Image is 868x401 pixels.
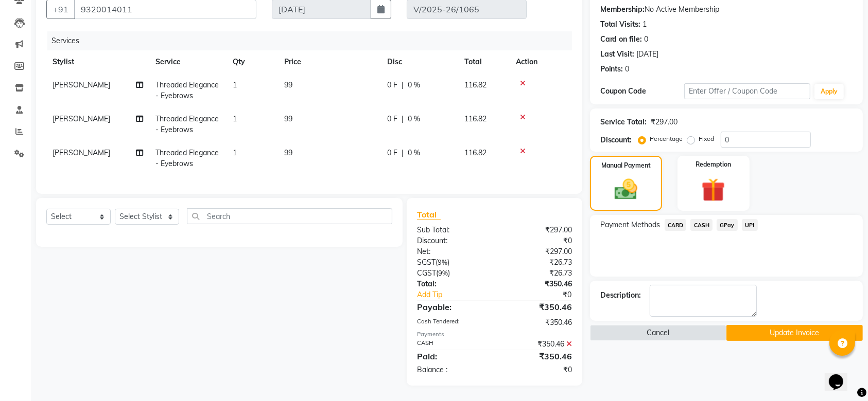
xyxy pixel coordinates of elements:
[438,258,447,266] span: 9%
[402,114,404,124] span: |
[409,317,494,328] div: Cash Tendered:
[408,80,420,90] span: 0 %
[233,148,237,157] span: 1
[600,19,641,30] div: Total Visits:
[53,114,110,123] span: [PERSON_NAME]
[409,235,494,246] div: Discount:
[233,80,237,89] span: 1
[387,80,397,90] span: 0 F
[494,339,579,350] div: ₹350.46
[409,268,494,279] div: ( )
[47,31,580,50] div: Services
[650,134,683,143] label: Percentage
[651,117,678,127] div: ₹297.00
[409,246,494,257] div: Net:
[814,84,844,99] button: Apply
[464,148,487,157] span: 116.82
[742,219,758,231] span: UPI
[284,148,292,157] span: 99
[417,209,441,220] span: Total
[381,50,458,74] th: Disc
[409,339,494,350] div: CASH
[600,34,643,45] div: Card on file:
[494,235,579,246] div: ₹0
[510,50,572,74] th: Action
[825,360,858,391] iframe: chat widget
[149,50,227,74] th: Service
[408,148,420,158] span: 0 %
[458,50,510,74] th: Total
[600,49,635,60] div: Last Visit:
[600,86,684,97] div: Coupon Code
[409,257,494,268] div: ( )
[494,301,579,313] div: ₹350.46
[600,220,661,230] span: Payment Methods
[409,289,509,300] a: Add Tip
[417,330,572,339] div: Payments
[600,64,623,75] div: Points:
[690,219,713,231] span: CASH
[590,325,726,341] button: Cancel
[278,50,381,74] th: Price
[494,364,579,375] div: ₹0
[665,219,687,231] span: CARD
[402,80,404,90] span: |
[494,268,579,279] div: ₹26.73
[600,4,853,15] div: No Active Membership
[409,301,494,313] div: Payable:
[699,134,715,143] label: Fixed
[494,279,579,289] div: ₹350.46
[600,290,641,301] div: Description:
[726,325,863,341] button: Update Invoice
[53,80,110,89] span: [PERSON_NAME]
[409,364,494,375] div: Balance :
[155,114,219,134] span: Threaded Elegance - Eyebrows
[284,80,292,89] span: 99
[601,161,651,170] label: Manual Payment
[464,114,487,123] span: 116.82
[417,258,436,267] span: SGST
[464,80,487,89] span: 116.82
[600,117,647,127] div: Service Total:
[438,269,448,277] span: 9%
[600,135,632,145] div: Discount:
[417,268,436,278] span: CGST
[645,34,649,45] div: 0
[46,50,149,74] th: Stylist
[494,257,579,268] div: ₹26.73
[637,49,659,60] div: [DATE]
[684,83,810,99] input: Enter Offer / Coupon Code
[187,208,392,224] input: Search
[509,289,580,300] div: ₹0
[494,225,579,235] div: ₹297.00
[409,350,494,362] div: Paid:
[387,114,397,124] span: 0 F
[494,317,579,328] div: ₹350.46
[155,80,219,100] span: Threaded Elegance - Eyebrows
[408,114,420,124] span: 0 %
[717,219,738,231] span: GPay
[155,148,219,168] span: Threaded Elegance - Eyebrows
[607,176,645,203] img: _cash.svg
[387,148,397,158] span: 0 F
[696,160,731,169] label: Redemption
[402,148,404,158] span: |
[643,19,647,30] div: 1
[284,114,292,123] span: 99
[694,175,733,205] img: _gift.svg
[600,4,645,15] div: Membership:
[409,279,494,289] div: Total:
[233,114,237,123] span: 1
[494,350,579,362] div: ₹350.46
[494,246,579,257] div: ₹297.00
[53,148,110,157] span: [PERSON_NAME]
[409,225,494,235] div: Sub Total:
[227,50,278,74] th: Qty
[626,64,630,75] div: 0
